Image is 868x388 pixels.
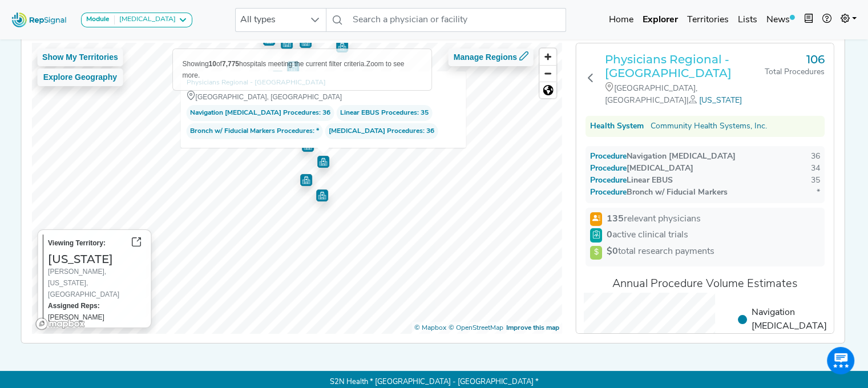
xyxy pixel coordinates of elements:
[590,187,728,199] div: Bronch w/ Fiducial Markers
[762,9,800,31] a: News
[604,9,638,31] a: Home
[336,41,348,52] div: Map marker
[186,105,334,121] span: : 36
[586,276,825,293] div: Annual Procedure Volume Estimates
[540,48,556,65] button: Zoom in
[81,13,192,27] button: Module[MEDICAL_DATA]
[183,60,366,68] span: Showing of hospitals meeting the current filter criteria.
[281,37,293,49] div: Map marker
[263,34,275,46] div: Map marker
[540,65,556,82] button: Zoom out
[605,82,765,107] div: [GEOGRAPHIC_DATA], [GEOGRAPHIC_DATA]
[590,120,644,132] div: Health System
[300,36,312,48] div: Map marker
[733,9,762,31] a: Lists
[540,82,556,98] span: Reset zoom
[449,48,534,66] button: Manage Regions
[607,247,618,256] strong: $0
[189,126,312,137] span: Bronch w/ Fiducial Markers Procedures
[811,151,820,163] div: 36
[37,68,123,86] button: Explore Geography
[607,231,612,240] strong: 0
[540,66,556,82] span: Zoom out
[48,266,146,300] div: [PERSON_NAME], [US_STATE], [GEOGRAPHIC_DATA]
[302,140,314,152] div: Map marker
[607,212,701,226] span: relevant physicians
[449,325,503,332] a: OpenStreetMap
[638,9,683,31] a: Explorer
[540,82,556,98] button: Reset bearing to north
[314,151,332,168] div: Map marker
[699,96,742,105] a: [US_STATE]
[316,189,328,201] div: Map marker
[325,123,438,139] span: : 36
[48,252,146,266] h3: [US_STATE]
[605,52,765,80] a: Physicians Regional - [GEOGRAPHIC_DATA]
[328,126,422,137] span: [MEDICAL_DATA] Procedures
[48,237,106,249] label: Viewing Territory:
[506,325,559,332] a: Map feedback
[48,302,100,310] strong: Assigned Reps:
[236,9,304,31] span: All types
[414,325,446,332] a: Mapbox
[765,66,825,78] div: Total Procedures
[348,8,566,32] input: Search a physician or facility
[222,60,239,68] b: 7,775
[115,15,176,25] div: [MEDICAL_DATA]
[86,16,110,23] strong: Module
[811,163,820,175] div: 34
[37,48,123,66] button: Show My Territories
[300,174,312,186] div: Map marker
[607,247,714,256] span: total research payments
[607,228,688,242] span: active clinical trials
[607,215,624,224] strong: 135
[209,60,216,68] b: 10
[35,317,85,330] a: Mapbox logo
[590,175,673,187] div: Linear EBUS
[601,188,627,197] span: Procedure
[590,151,736,163] div: Navigation [MEDICAL_DATA]
[687,96,699,105] span: |
[800,9,818,31] button: Intel Book
[737,306,826,333] li: Navigation [MEDICAL_DATA]
[765,52,825,66] h3: 106
[336,105,432,121] span: : 35
[601,176,627,185] span: Procedure
[590,163,693,175] div: [MEDICAL_DATA]
[183,60,405,79] span: Zoom to see more.
[601,152,627,161] span: Procedure
[31,43,568,340] canvas: Map
[340,107,417,119] span: Linear EBUS Procedures
[127,235,146,252] button: Go to territory page
[683,9,733,31] a: Territories
[189,107,318,119] span: Navigation [MEDICAL_DATA] Procedures
[601,164,627,173] span: Procedure
[651,120,767,132] a: Community Health Systems, Inc.
[48,300,146,323] div: [PERSON_NAME]
[186,91,460,103] div: [GEOGRAPHIC_DATA], [GEOGRAPHIC_DATA]
[811,175,820,187] div: 35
